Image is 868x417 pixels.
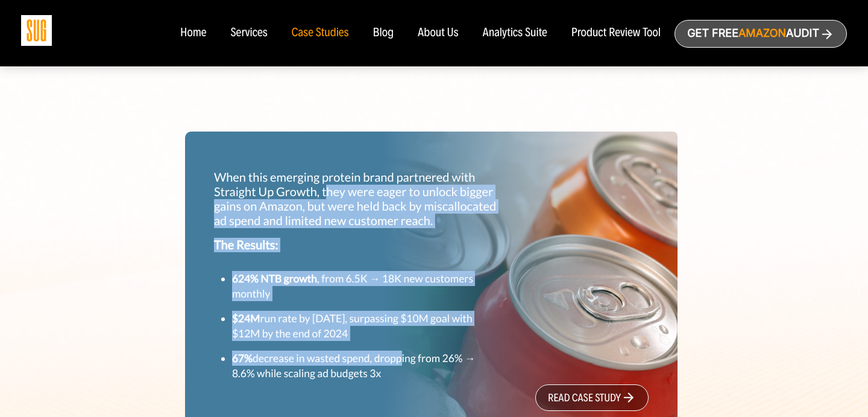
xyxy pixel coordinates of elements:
[180,27,206,40] a: Home
[214,170,498,228] p: When this emerging protein brand partnered with Straight Up Growth, they were eager to unlock big...
[232,352,253,364] strong: 67%
[738,27,786,40] span: Amazon
[230,27,267,40] a: Services
[232,272,317,285] strong: 624% NTB growth
[535,384,649,411] a: read case study
[292,27,349,40] a: Case Studies
[232,312,473,340] small: run rate by [DATE], surpassing $10M goal with $12M by the end of 2024
[373,27,394,40] a: Blog
[232,312,260,325] strong: $24M
[232,272,473,300] small: , from 6.5K → 18K new customers monthly
[571,27,661,40] a: Product Review Tool
[675,20,847,48] a: Get freeAmazonAudit
[21,15,52,46] img: Sug
[483,27,547,40] a: Analytics Suite
[214,238,278,252] strong: The Results:
[232,352,476,380] small: decrease in wasted spend, dropping from 26% → 8.6% while scaling ad budgets 3x
[418,27,459,40] a: About Us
